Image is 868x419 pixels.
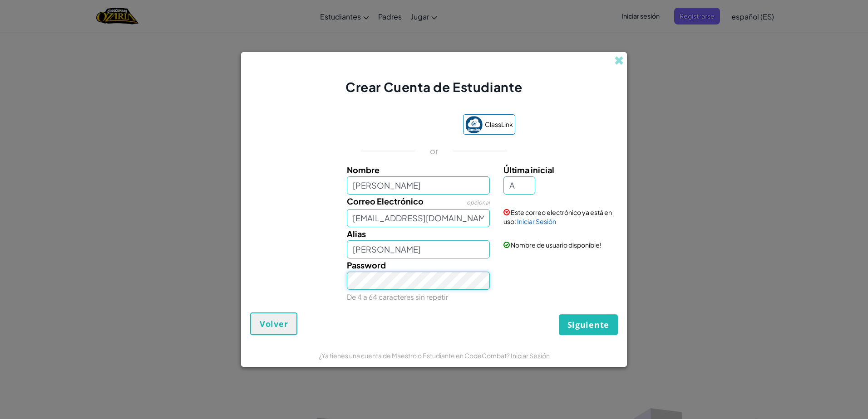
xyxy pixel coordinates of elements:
[347,165,380,175] span: Nombre
[467,199,490,206] span: opcional
[319,351,511,360] span: ¿Ya tienes una cuenta de Maestro o Estudiante en CodeCombat?
[517,217,556,225] a: Iniciar Sesión
[503,165,554,175] span: Última inicial
[348,116,459,136] iframe: Botón Iniciar sesión con Google
[250,312,297,335] button: Volver
[430,146,439,156] p: or
[567,319,609,330] span: Siguiente
[345,79,523,95] span: Crear Cuenta de Estudiante
[511,351,550,360] a: Iniciar Sesión
[260,318,288,329] span: Volver
[503,208,612,225] span: Este correo electrónico ya está en uso:
[485,118,513,131] span: ClassLink
[465,116,483,133] img: classlink-logo-small.png
[559,314,618,335] button: Siguiente
[347,292,448,301] small: De 4 a 64 caracteres sin repetir
[347,260,386,270] span: Password
[347,229,366,239] span: Alias
[347,196,424,206] span: Correo Electrónico
[511,241,602,249] span: Nombre de usuario disponible!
